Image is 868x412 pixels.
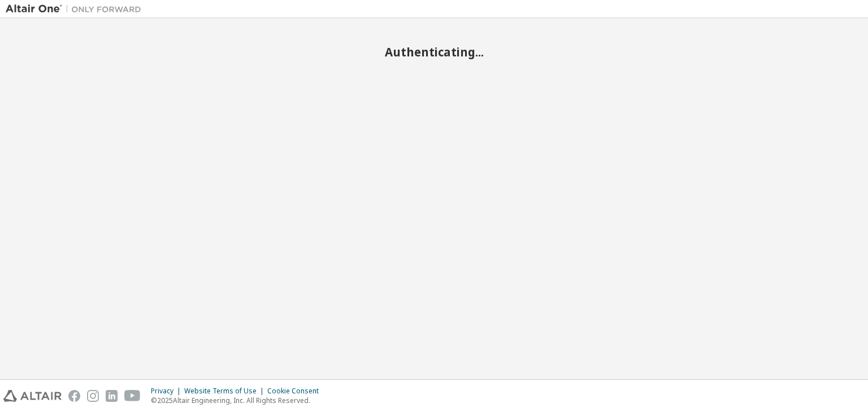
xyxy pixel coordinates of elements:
[151,387,184,396] div: Privacy
[6,45,862,59] h2: Authenticating...
[106,390,118,402] img: linkedin.svg
[267,387,325,396] div: Cookie Consent
[6,3,147,15] img: Altair One
[87,390,99,402] img: instagram.svg
[184,387,267,396] div: Website Terms of Use
[3,390,62,402] img: altair_logo.svg
[68,390,80,402] img: facebook.svg
[151,396,325,405] p: © 2025 Altair Engineering, Inc. All Rights Reserved.
[124,390,141,402] img: youtube.svg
